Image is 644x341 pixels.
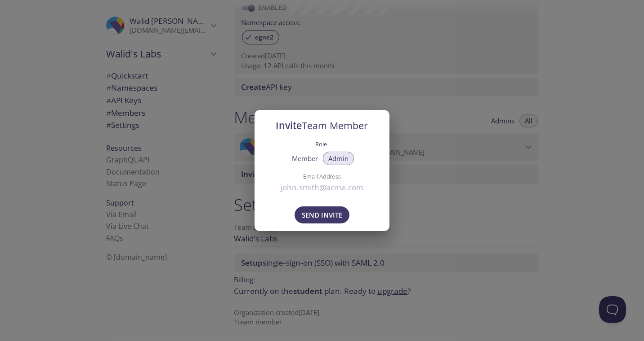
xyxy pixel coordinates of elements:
button: Send Invite [295,206,349,223]
button: Admin [323,152,354,165]
label: Email Address [280,174,365,179]
input: john.smith@acme.com [265,180,379,195]
span: Send Invite [302,209,342,221]
span: Invite [276,119,368,132]
label: Role [315,138,327,149]
span: Team Member [302,119,368,132]
button: Member [286,152,323,165]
